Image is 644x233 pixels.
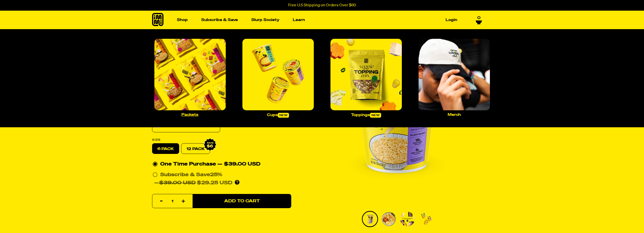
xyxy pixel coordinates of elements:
[400,212,415,226] img: Roasted "Pork" Tonkotsu Cup Ramen
[351,113,381,118] p: Toppings
[444,16,459,24] a: Login
[242,39,314,110] img: Cups_large.jpg
[217,160,260,168] div: — $39.00 USD
[312,211,482,227] div: PDP main carousel thumbnails
[193,194,291,208] button: Add to Cart
[153,160,291,168] div: One Time Purchase
[419,39,490,110] img: Merch_large.jpg
[417,37,492,119] a: Merch
[399,211,416,227] li: Go to slide 3
[152,139,291,141] label: Size
[181,113,198,117] p: Packets
[476,16,482,24] a: 0
[154,39,226,110] img: Packets_large.jpg
[370,113,381,118] span: new
[3,210,53,230] iframe: Marketing Popup
[181,144,210,154] a: 12 Pack
[330,39,402,110] img: Toppings_large.jpg
[381,211,397,227] li: Go to slide 2
[224,199,260,203] span: Add to Cart
[363,212,377,226] img: Roasted "Pork" Tonkotsu Cup Ramen
[152,144,179,154] label: 6 pack
[381,212,396,226] img: Roasted "Pork" Tonkotsu Cup Ramen
[448,113,461,117] p: Merch
[160,171,222,179] div: Subscribe & Save
[418,211,434,227] li: Go to slide 4
[240,37,316,120] a: Cupsnew
[210,172,222,177] span: 25%
[419,212,433,226] img: Roasted "Pork" Tonkotsu Cup Ramen
[362,211,378,227] li: Go to slide 1
[175,16,190,24] a: Shop
[175,11,459,29] nav: Main navigation
[155,194,190,209] input: quantity
[199,16,240,24] a: Subscribe & Save
[291,16,307,24] a: Learn
[267,113,289,118] p: Cups
[154,179,232,187] div: — $29.25 USD
[288,3,356,8] p: Free U.S Shipping on Orders Over $60
[152,37,228,119] a: Packets
[159,181,196,186] del: $39.00 USD
[278,113,289,118] span: new
[477,16,481,20] span: 0
[249,16,281,24] a: Slurp Society
[328,37,404,120] a: Toppingsnew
